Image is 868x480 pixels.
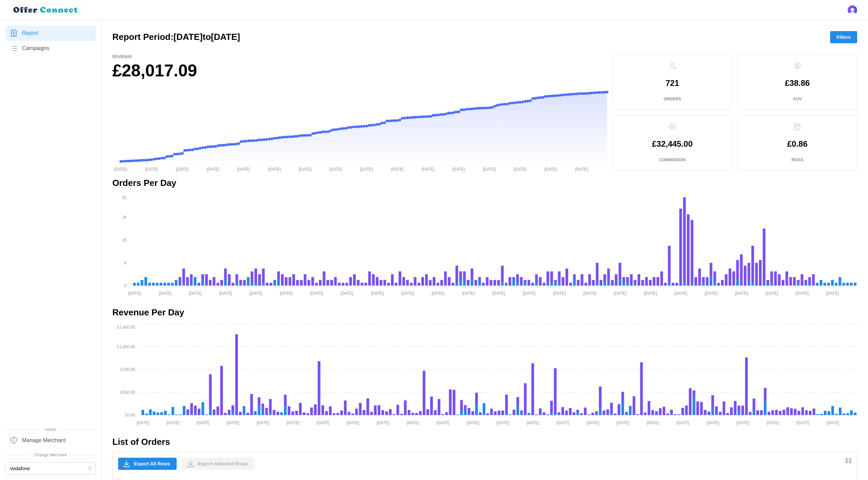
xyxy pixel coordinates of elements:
tspan: [DATE] [237,167,250,171]
tspan: [DATE] [826,291,839,295]
tspan: [DATE] [514,167,527,171]
tspan: [DATE] [796,421,809,425]
tspan: [DATE] [128,291,141,295]
tspan: 24 [122,215,127,220]
span: Report [22,29,38,38]
a: Report [5,26,96,41]
tspan: [DATE] [329,167,342,171]
tspan: [DATE] [310,291,323,295]
span: Filters [837,31,851,43]
button: Vodafone [5,462,96,475]
tspan: 32 [122,195,127,200]
p: Revenue [112,54,607,60]
tspan: [DATE] [137,421,150,425]
tspan: [DATE] [646,421,659,425]
tspan: [DATE] [796,291,809,295]
tspan: [DATE] [462,291,475,295]
tspan: [DATE] [483,167,496,171]
tspan: [DATE] [522,291,535,295]
tspan: [DATE] [422,167,435,171]
p: £38.86 [785,79,810,87]
tspan: [DATE] [145,167,158,171]
h2: Orders Per Day [112,177,857,189]
h1: £28,017.09 [112,60,607,82]
tspan: [DATE] [452,167,465,171]
tspan: [DATE] [158,291,171,295]
tspan: [DATE] [401,291,414,295]
tspan: [DATE] [492,291,505,295]
tspan: [DATE] [705,291,718,295]
tspan: [DATE] [316,421,329,425]
tspan: [DATE] [766,421,779,425]
span: Export Selected Rows [198,458,248,470]
tspan: [DATE] [206,167,219,171]
span: Export All Rows [134,458,170,470]
tspan: [DATE] [614,291,627,295]
tspan: [DATE] [437,421,449,425]
tspan: [DATE] [280,291,293,295]
p: 721 [666,79,679,87]
p: £0.86 [787,140,807,148]
img: 's logo [848,5,857,15]
tspan: [DATE] [707,421,719,425]
tspan: [DATE] [406,421,419,425]
tspan: [DATE] [556,421,569,425]
tspan: [DATE] [257,421,269,425]
h2: Revenue Per Day [112,307,857,318]
tspan: [DATE] [431,291,444,295]
tspan: £0.00 [125,413,135,417]
tspan: £700.00 [120,367,135,372]
tspan: 8 [124,261,127,265]
span: Change Merchant [5,452,96,458]
tspan: [DATE] [166,421,179,425]
tspan: [DATE] [287,421,299,425]
tspan: [DATE] [544,167,557,171]
tspan: [DATE] [347,421,359,425]
tspan: [DATE] [826,421,839,425]
tspan: [DATE] [176,167,189,171]
button: Show/Hide columns [843,455,854,466]
tspan: [DATE] [114,167,127,171]
tspan: [DATE] [227,421,240,425]
h2: Report Period: [DATE] to [DATE] [112,31,240,43]
span: Campaigns [22,44,49,53]
p: Orders [664,96,681,102]
tspan: [DATE] [377,421,390,425]
button: Filters [830,31,857,43]
tspan: 16 [122,238,127,242]
a: Campaigns [5,41,96,56]
h2: List of Orders [112,436,857,448]
tspan: [DATE] [617,421,629,425]
tspan: [DATE] [340,291,353,295]
tspan: [DATE] [268,167,281,171]
tspan: [DATE] [299,167,312,171]
tspan: [DATE] [219,291,232,295]
tspan: [DATE] [735,291,748,295]
tspan: [DATE] [360,167,373,171]
tspan: [DATE] [736,421,749,425]
tspan: [DATE] [674,291,687,295]
tspan: [DATE] [249,291,262,295]
tspan: [DATE] [371,291,384,295]
button: Open user button [848,5,857,15]
tspan: [DATE] [189,291,202,295]
span: Admin [5,427,96,433]
tspan: £350.00 [120,390,135,395]
tspan: [DATE] [553,291,566,295]
tspan: [DATE] [583,291,596,295]
tspan: £1,050.00 [117,344,135,349]
p: £32,445.00 [652,140,693,148]
tspan: [DATE] [197,421,209,425]
p: AOV [793,96,802,102]
tspan: £1,400.00 [117,325,135,330]
tspan: [DATE] [676,421,689,425]
tspan: [DATE] [586,421,599,425]
tspan: [DATE] [496,421,509,425]
tspan: [DATE] [575,167,588,171]
tspan: [DATE] [644,291,657,295]
span: Manage Merchant [22,436,66,445]
button: Export Selected Rows [182,458,254,470]
p: ROAS [792,157,803,163]
tspan: [DATE] [391,167,404,171]
p: Commission [659,157,686,163]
